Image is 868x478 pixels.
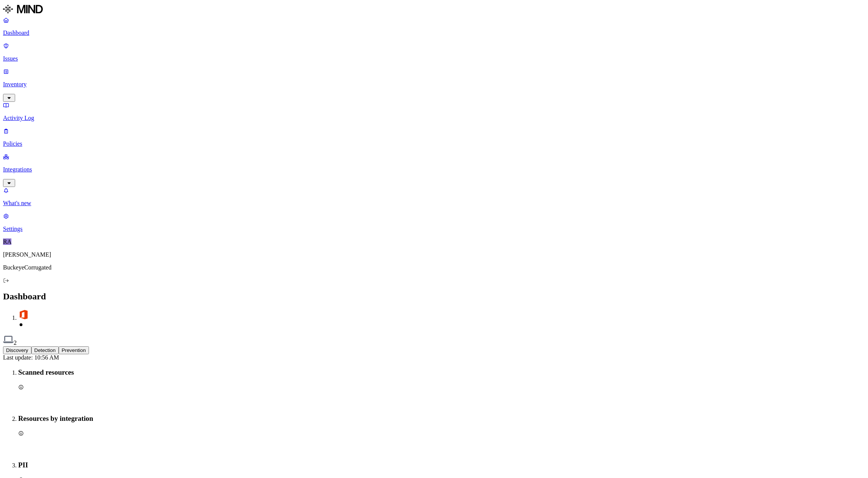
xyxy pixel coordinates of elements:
[3,187,865,207] a: What's new
[18,461,865,469] h3: PII
[3,3,43,15] img: MIND
[3,30,865,36] p: Dashboard
[3,264,865,271] p: BuckeyeCorrugated
[18,368,865,377] h3: Scanned resources
[3,102,865,121] a: Activity Log
[3,3,865,17] a: MIND
[18,414,865,423] h3: Resources by integration
[3,346,31,354] button: Discovery
[18,309,29,320] img: office-365.svg
[59,346,89,354] button: Prevention
[3,238,11,245] span: RA
[3,334,14,345] img: endpoint.svg
[3,291,865,302] h2: Dashboard
[14,339,17,346] span: 2
[3,213,865,232] a: Settings
[3,55,865,62] p: Issues
[3,153,865,186] a: Integrations
[31,346,59,354] button: Detection
[3,140,865,147] p: Policies
[3,42,865,62] a: Issues
[3,68,865,101] a: Inventory
[3,17,865,36] a: Dashboard
[3,166,865,173] p: Integrations
[3,115,865,121] p: Activity Log
[3,128,865,147] a: Policies
[3,354,59,361] span: Last update: 10:56 AM
[3,226,865,232] p: Settings
[3,200,865,207] p: What's new
[3,81,865,88] p: Inventory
